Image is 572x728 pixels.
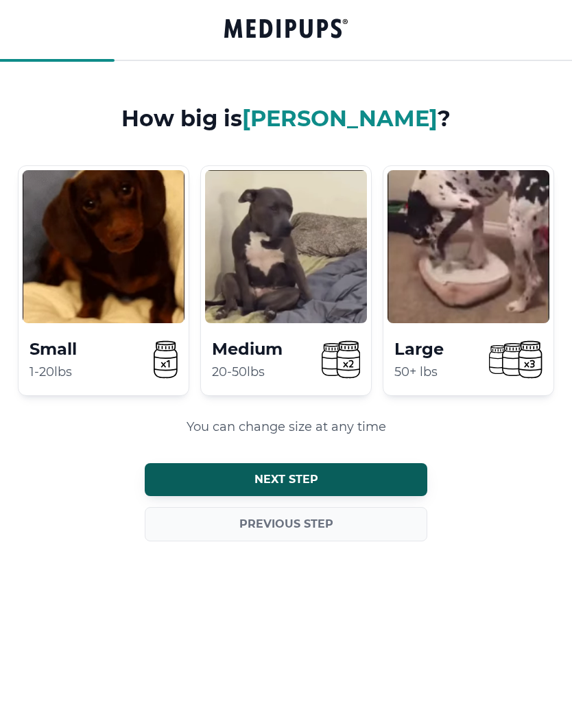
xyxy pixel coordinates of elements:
p: 50+ lbs [394,363,478,381]
a: Groove [224,16,348,44]
h4: Medium [212,338,296,360]
h4: Large [394,338,478,360]
button: Next step [145,463,427,496]
span: Next step [254,473,318,486]
h3: How big is ? [121,105,451,132]
p: 1-20lbs [29,363,113,381]
p: You can change size at any time [187,418,386,436]
h4: Small [29,338,113,360]
p: 20-50lbs [212,363,296,381]
button: Previous step [145,507,427,541]
span: [PERSON_NAME] [242,105,438,132]
span: Previous step [239,517,333,531]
